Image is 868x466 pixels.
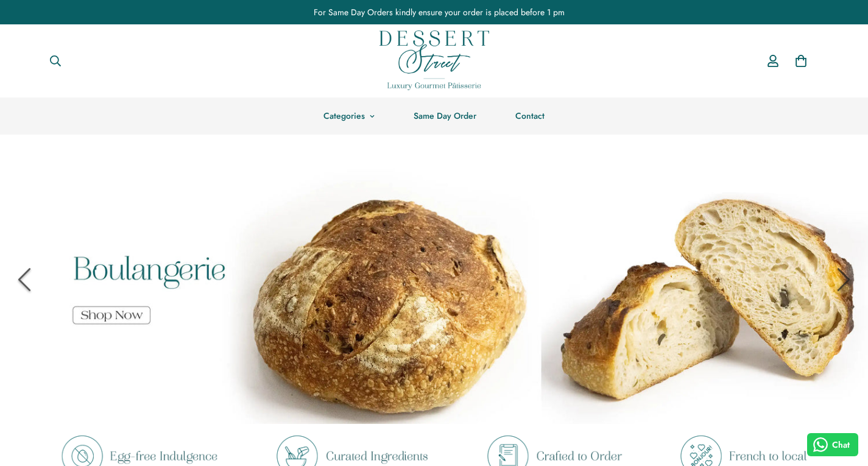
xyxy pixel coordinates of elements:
[496,97,564,135] a: Contact
[40,48,71,74] button: Search
[759,43,787,79] a: Account
[832,439,850,451] span: Chat
[304,97,394,135] a: Categories
[394,97,496,135] a: Same Day Order
[819,255,868,304] button: Next
[807,433,859,456] button: Chat
[379,30,489,90] img: Dessert Street
[379,24,489,97] a: Dessert Street
[787,47,815,75] a: 0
